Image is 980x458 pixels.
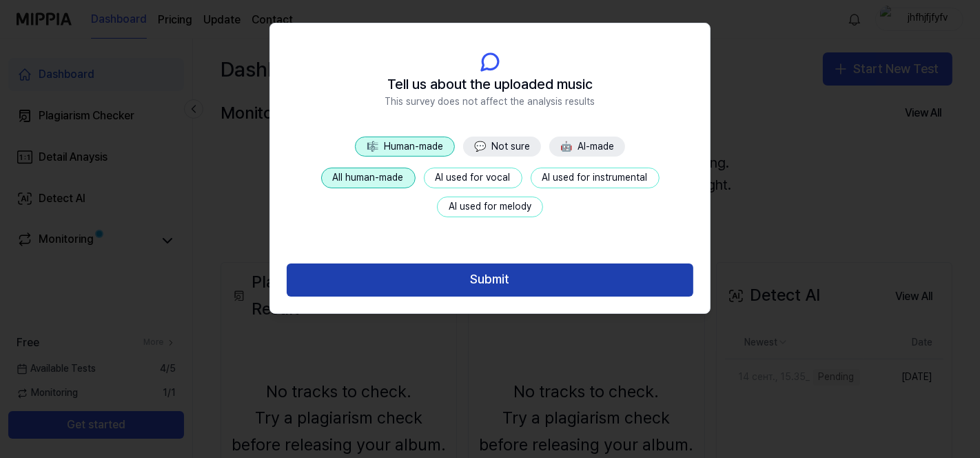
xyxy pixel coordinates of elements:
span: 🤖 [560,141,572,152]
span: 🎼 [367,141,378,152]
button: All human-made [321,168,416,188]
button: Submit [287,263,693,297]
button: AI used for melody [437,197,543,217]
span: Tell us about the uploaded music [387,73,593,95]
span: This survey does not affect the analysis results [385,95,595,109]
button: 🎼Human-made [355,137,455,157]
button: AI used for instrumental [531,168,660,188]
button: 🤖AI-made [549,137,625,157]
span: 💬 [474,141,486,152]
button: AI used for vocal [424,168,522,188]
button: 💬Not sure [463,137,541,157]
